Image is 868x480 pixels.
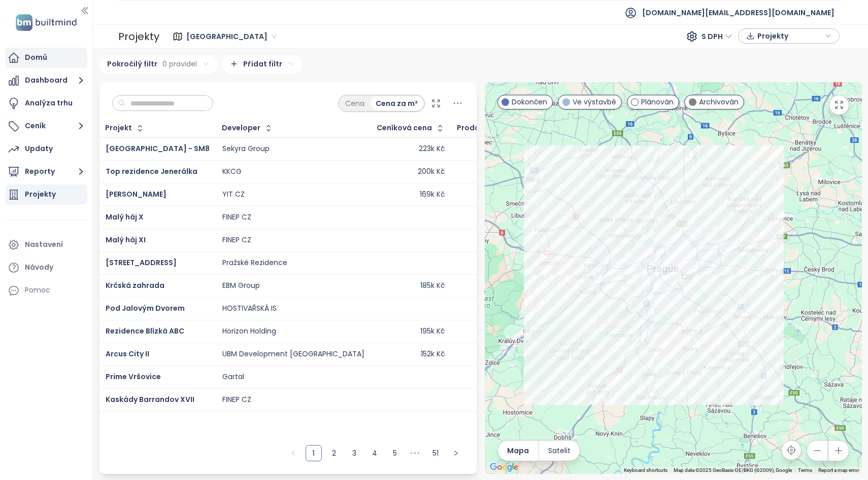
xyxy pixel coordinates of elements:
[105,125,132,131] div: Projekt
[5,184,87,205] a: Projekty
[106,326,184,336] a: Rezidence Blízká ABC
[448,445,464,461] li: Následující strana
[420,327,445,336] div: 195k Kč
[222,395,251,404] div: FINEP CZ
[222,167,242,176] div: KKCG
[222,350,364,359] div: UBM Development [GEOGRAPHIC_DATA]
[340,96,370,110] div: Cena
[285,445,302,461] button: left
[25,284,50,297] div: Pomoc
[420,190,445,199] div: 169k Kč
[222,373,244,382] div: Gartal
[106,280,164,290] a: Krčská zahrada
[407,445,423,461] li: Následujících 5 stran
[798,467,812,473] a: Terms (opens in new tab)
[5,48,87,68] a: Domů
[106,189,166,199] a: [PERSON_NAME]
[99,55,217,74] div: Pokročilý filtr
[539,440,580,461] button: Satelit
[222,213,251,222] div: FINEP CZ
[326,446,342,461] a: 2
[757,28,823,44] span: Projekty
[5,70,87,91] button: Dashboard
[512,96,547,107] span: Dokončen
[162,58,197,69] span: 0 pravidel
[106,349,149,359] a: Arcus City II
[387,445,403,461] li: 5
[674,467,792,473] span: Map data ©2025 GeoBasis-DE/BKG (©2009), Google
[420,281,445,290] div: 185k Kč
[744,28,834,44] div: button
[347,446,362,461] a: 3
[25,238,63,251] div: Nastavení
[498,440,539,461] button: Mapa
[106,212,144,222] span: Malý háj X
[487,461,521,474] a: Open this area in Google Maps (opens a new window)
[624,467,667,474] button: Keyboard shortcuts
[186,29,277,44] span: Praha
[346,445,362,461] li: 3
[421,350,445,359] div: 152k Kč
[222,125,260,131] div: Developer
[387,446,403,461] a: 5
[487,461,521,474] img: Google
[222,55,303,74] div: Přidat filtr
[453,450,459,456] span: right
[377,125,432,131] div: Ceníková cena
[222,144,270,154] div: Sekyra Group
[818,467,859,473] a: Report a map error
[407,445,423,461] span: •••
[106,372,161,382] a: Prime Vršovice
[306,446,321,461] a: 1
[448,445,464,461] button: right
[25,142,53,155] div: Updaty
[507,445,529,456] span: Mapa
[370,96,423,110] div: Cena za m²
[573,96,616,107] span: Ve výstavbě
[427,445,444,461] li: 51
[367,446,382,461] a: 4
[118,26,159,47] div: Projekty
[5,162,87,182] button: Reporty
[106,303,185,313] span: Pod Jalovým Dvorem
[702,29,732,44] span: S DPH
[306,445,322,461] li: 1
[25,51,47,64] div: Domů
[285,445,302,461] li: Předchozí strana
[5,235,87,255] a: Nastavení
[106,257,177,268] a: [STREET_ADDRESS]
[106,166,197,176] a: Top rezidence Jenerálka
[5,93,87,114] a: Analýza trhu
[699,96,739,107] span: Archivován
[222,281,260,290] div: EBM Group
[222,259,287,268] div: Pražské Rezidence
[106,235,146,245] a: Malý háj XI
[106,143,210,154] a: [GEOGRAPHIC_DATA] - SM8
[13,12,80,33] img: logo
[642,1,834,25] span: [DOMAIN_NAME][EMAIL_ADDRESS][DOMAIN_NAME]
[222,327,276,336] div: Horizon Holding
[428,446,443,461] a: 51
[326,445,342,461] li: 2
[106,394,194,404] a: Kaskády Barrandov XVII
[222,190,245,199] div: YIT CZ
[25,97,73,109] div: Analýza trhu
[25,188,56,201] div: Projekty
[457,125,523,131] span: Prodané jednotky
[419,144,445,154] div: 223k Kč
[222,236,251,245] div: FINEP CZ
[366,445,383,461] li: 4
[5,116,87,136] button: Ceník
[5,280,87,301] div: Pomoc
